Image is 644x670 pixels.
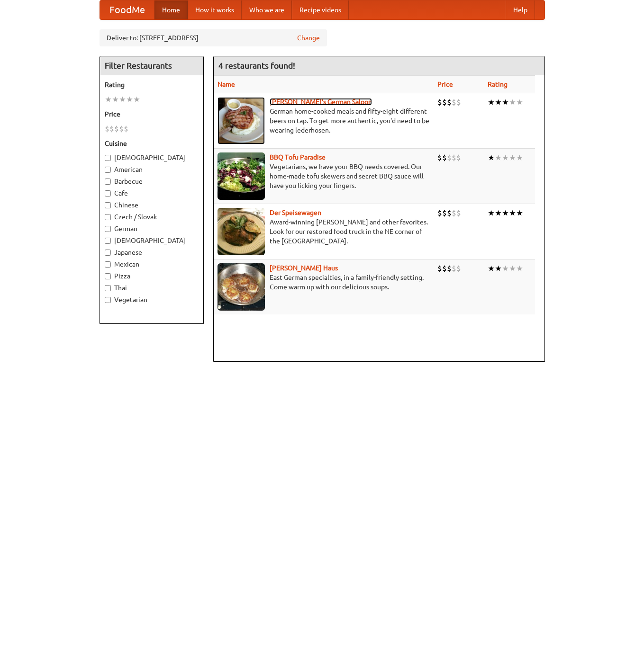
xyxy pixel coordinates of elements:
li: $ [452,152,456,163]
a: Rating [488,80,508,88]
input: [DEMOGRAPHIC_DATA] [105,238,111,244]
li: $ [456,152,461,163]
a: BBQ Tofu Paradise [270,153,326,161]
li: ★ [509,97,516,107]
li: $ [442,152,447,163]
a: [PERSON_NAME] Haus [270,264,338,272]
li: ★ [516,97,523,107]
label: [DEMOGRAPHIC_DATA] [105,236,199,245]
li: $ [442,263,447,274]
li: $ [452,97,456,107]
label: Czech / Slovak [105,212,199,222]
a: Der Speisewagen [270,209,321,216]
li: $ [114,124,119,134]
input: Czech / Slovak [105,214,111,220]
h5: Rating [105,80,199,89]
li: ★ [502,208,509,218]
label: Japanese [105,248,199,257]
li: ★ [516,152,523,163]
a: Recipe videos [292,0,349,19]
a: Home [154,0,188,19]
li: ★ [488,263,495,274]
input: Chinese [105,202,111,208]
li: ★ [119,94,126,105]
ng-pluralize: 4 restaurants found! [218,61,295,70]
img: speisewagen.jpg [218,208,265,255]
input: Thai [105,285,111,291]
img: tofuparadise.jpg [218,152,265,200]
a: Change [297,33,320,43]
label: Cafe [105,188,199,198]
a: [PERSON_NAME]'s German Saloon [270,98,372,106]
input: Cafe [105,190,111,197]
li: ★ [488,152,495,163]
label: Chinese [105,200,199,210]
input: American [105,167,111,173]
h5: Price [105,109,199,119]
input: Vegetarian [105,297,111,303]
label: German [105,224,199,233]
li: ★ [495,97,502,107]
li: $ [437,152,442,163]
a: Name [218,80,235,88]
li: ★ [509,152,516,163]
li: ★ [509,208,516,218]
li: $ [109,124,114,134]
p: East German specialties, in a family-friendly setting. Come warm up with our delicious soups. [218,273,430,292]
li: ★ [516,263,523,274]
input: Pizza [105,273,111,279]
li: ★ [502,263,509,274]
li: $ [447,97,452,107]
li: ★ [488,97,495,107]
input: Japanese [105,250,111,256]
a: Who we are [242,0,292,19]
input: German [105,226,111,232]
li: $ [452,263,456,274]
li: $ [456,97,461,107]
li: $ [452,208,456,218]
li: $ [456,208,461,218]
li: $ [437,97,442,107]
h5: Cuisine [105,139,199,148]
li: ★ [502,152,509,163]
li: $ [447,152,452,163]
input: [DEMOGRAPHIC_DATA] [105,155,111,161]
li: ★ [495,208,502,218]
li: $ [105,124,109,134]
li: ★ [509,263,516,274]
li: $ [442,97,447,107]
li: $ [442,208,447,218]
li: ★ [112,94,119,105]
li: ★ [105,94,112,105]
p: Vegetarians, we have your BBQ needs covered. Our home-made tofu skewers and secret BBQ sauce will... [218,162,430,190]
label: Barbecue [105,177,199,186]
li: ★ [502,97,509,107]
p: Award-winning [PERSON_NAME] and other favorites. Look for our restored food truck in the NE corne... [218,217,430,246]
li: $ [437,208,442,218]
img: esthers.jpg [218,97,265,144]
li: $ [119,124,124,134]
img: kohlhaus.jpg [218,263,265,311]
li: ★ [495,152,502,163]
li: ★ [516,208,523,218]
li: ★ [495,263,502,274]
p: German home-cooked meals and fifty-eight different beers on tap. To get more authentic, you'd nee... [218,107,430,135]
li: $ [447,263,452,274]
li: $ [124,124,128,134]
li: $ [456,263,461,274]
li: $ [447,208,452,218]
a: FoodMe [100,0,154,19]
li: ★ [126,94,133,105]
li: $ [437,263,442,274]
li: ★ [488,208,495,218]
input: Barbecue [105,179,111,185]
a: Price [437,80,453,88]
label: American [105,165,199,174]
li: ★ [133,94,140,105]
div: Deliver to: [STREET_ADDRESS] [100,29,327,46]
label: [DEMOGRAPHIC_DATA] [105,153,199,162]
